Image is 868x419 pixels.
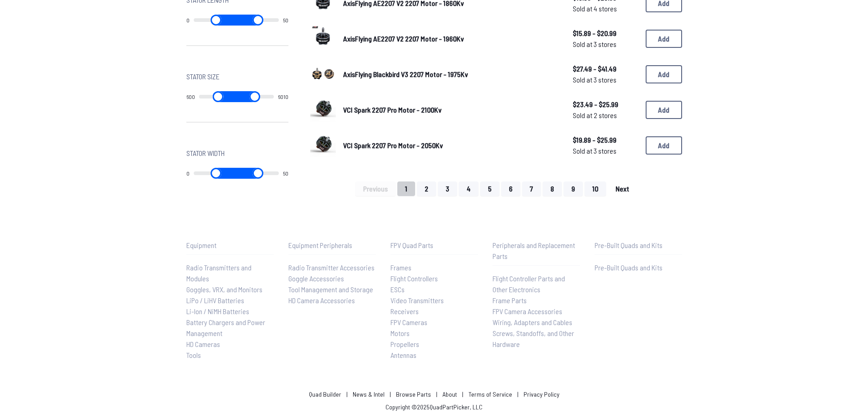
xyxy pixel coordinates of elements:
[501,181,520,196] button: 6
[309,390,341,398] a: Quad Builder
[278,93,288,100] output: 6010
[186,262,274,284] a: Radio Transmitters and Modules
[390,306,478,317] a: Receivers
[646,101,682,119] button: Add
[390,328,478,339] a: Motors
[390,273,478,284] a: Flight Controllers
[186,295,274,306] a: LiPo / LiHV Batteries
[595,240,682,251] p: Pre-Built Quads and Kits
[288,284,376,295] a: Tool Management and Storage
[385,403,483,412] p: Copyright © 2025 QuadPartPicker, LLC
[353,390,385,398] a: News & Intel
[310,60,336,88] a: image
[573,39,638,50] span: Sold at 3 stores
[288,263,375,272] span: Radio Transmitter Accessories
[573,3,638,14] span: Sold at 4 stores
[390,317,478,328] a: FPV Cameras
[585,181,606,196] button: 10
[397,181,415,196] button: 1
[438,181,457,196] button: 3
[493,307,562,316] span: FPV Camera Accessories
[288,274,344,283] span: Goggle Accessories
[595,263,663,272] span: Pre-Built Quads and Kits
[390,262,478,273] a: Frames
[573,134,638,145] span: $19.89 - $25.99
[186,240,274,251] p: Equipment
[573,110,638,121] span: Sold at 2 stores
[186,306,274,317] a: Li-Ion / NiMH Batteries
[573,99,638,110] span: $23.49 - $25.99
[573,74,638,85] span: Sold at 3 stores
[288,285,373,294] span: Tool Management and Storage
[283,170,288,177] output: 50
[646,30,682,48] button: Add
[343,104,558,115] a: VCI Spark 2207 Pro Motor - 2100Kv
[310,96,336,124] a: image
[390,339,478,350] a: Propellers
[186,296,244,305] span: LiPo / LiHV Batteries
[573,145,638,156] span: Sold at 3 stores
[390,284,478,295] a: ESCs
[288,295,376,306] a: HD Camera Accessories
[573,63,638,74] span: $27.49 - $41.49
[186,263,252,283] span: Radio Transmitters and Modules
[343,105,442,114] span: VCI Spark 2207 Pro Motor - 2100Kv
[608,181,637,196] button: Next
[493,273,580,295] a: Flight Controller Parts and Other Electronics
[186,16,190,24] output: 0
[468,390,512,398] a: Terms of Service
[186,148,225,159] span: Stator Width
[390,240,478,251] p: FPV Quad Parts
[186,340,220,348] span: HD Cameras
[310,25,336,50] img: image
[573,28,638,39] span: $15.89 - $20.99
[390,285,405,294] span: ESCs
[390,263,411,272] span: Frames
[186,350,274,361] a: Tools
[310,25,336,53] a: image
[493,317,580,328] a: Wiring, Adapters and Cables
[186,317,274,339] a: Battery Chargers and Power Management
[390,351,416,359] span: Antennas
[343,69,558,80] a: AxisFlying Blackbird V3 2207 Motor - 1975Kv
[343,33,558,44] a: AxisFlying AE2207 V2 2207 Motor - 1960Kv
[288,296,355,305] span: HD Camera Accessories
[390,296,444,305] span: Video Transmitters
[390,329,410,337] span: Motors
[343,141,443,150] span: VCI Spark 2207 Pro Motor - 2050Kv
[283,16,288,24] output: 50
[186,93,195,100] output: 600
[442,390,457,398] a: About
[343,70,468,78] span: AxisFlying Blackbird V3 2207 Motor - 1975Kv
[459,181,478,196] button: 4
[310,96,336,121] img: image
[524,390,560,398] a: Privacy Policy
[564,181,583,196] button: 9
[186,339,274,350] a: HD Cameras
[310,60,336,86] img: image
[493,329,574,348] span: Screws, Standoffs, and Other Hardware
[390,340,419,348] span: Propellers
[493,274,565,294] span: Flight Controller Parts and Other Electronics
[288,240,376,251] p: Equipment Peripherals
[186,318,265,337] span: Battery Chargers and Power Management
[646,65,682,83] button: Add
[186,307,249,316] span: Li-Ion / NiMH Batteries
[616,185,629,192] span: Next
[493,296,527,305] span: Frame Parts
[493,318,572,326] span: Wiring, Adapters and Cables
[343,140,558,151] a: VCI Spark 2207 Pro Motor - 2050Kv
[186,71,220,82] span: Stator Size
[343,34,464,43] span: AxisFlying AE2207 V2 2207 Motor - 1960Kv
[310,131,336,160] a: image
[186,170,190,177] output: 0
[390,318,427,326] span: FPV Cameras
[390,274,438,283] span: Flight Controllers
[595,262,682,273] a: Pre-Built Quads and Kits
[390,295,478,306] a: Video Transmitters
[543,181,562,196] button: 8
[288,273,376,284] a: Goggle Accessories
[186,285,262,294] span: Goggles, VRX, and Monitors
[390,307,419,316] span: Receivers
[417,181,436,196] button: 2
